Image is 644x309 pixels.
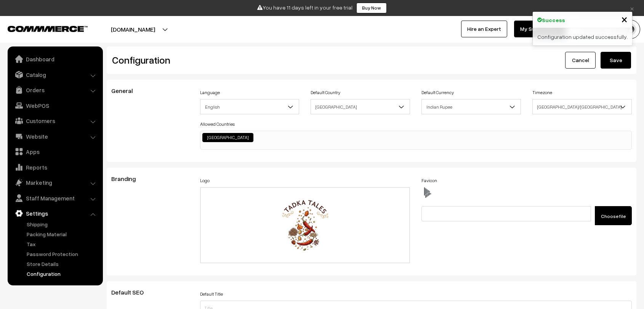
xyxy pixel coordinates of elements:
a: Orders [10,83,100,97]
h2: Configuration [112,54,366,66]
label: Language [200,89,220,96]
a: Staff Management [10,191,100,205]
a: Catalog [10,68,100,82]
button: [DOMAIN_NAME] [84,20,182,39]
a: Settings [10,207,100,220]
a: Hire an Expert [461,21,507,37]
label: Allowed Countries [200,121,235,128]
label: Timezone [532,89,552,96]
span: English [200,100,299,114]
a: WebPOS [10,99,100,112]
a: Password Protection [25,250,100,258]
button: Close [621,13,628,25]
a: Store Details [25,260,100,268]
a: Cancel [565,52,596,69]
a: Tax [25,240,100,248]
span: × [621,12,628,26]
a: Dashboard [10,52,100,66]
a: Packing Material [25,230,100,238]
a: My Subscription [514,21,566,37]
a: Reports [10,160,100,174]
a: Website [10,130,100,143]
button: Save [601,52,631,69]
span: Indian Rupee [421,99,521,114]
li: India [202,133,253,142]
img: COMMMERCE [8,26,88,32]
span: India [311,100,410,114]
span: General [111,87,142,94]
div: Configuration updated successfully. [533,28,632,45]
label: Favicon [421,177,437,184]
a: Marketing [10,176,100,189]
strong: Success [542,16,565,24]
a: × [627,3,637,13]
label: Default Currency [421,89,454,96]
a: Buy Now [356,3,387,13]
span: Choose file [601,213,626,219]
span: Indian Rupee [422,100,521,114]
label: Default Title [200,291,223,298]
label: Logo [200,177,210,184]
div: You have 11 days left in your free trial [3,3,641,13]
span: India [311,99,410,114]
img: favicon.ico [421,187,433,199]
span: Asia/Kolkata [533,100,631,114]
label: Default Country [311,89,340,96]
a: Customers [10,114,100,128]
a: COMMMERCE [8,24,74,33]
a: Apps [10,145,100,159]
a: Shipping [25,220,100,228]
span: Default SEO [111,288,153,296]
span: Asia/Kolkata [532,99,632,114]
span: English [200,99,300,114]
a: Configuration [25,270,100,278]
span: Branding [111,175,145,183]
